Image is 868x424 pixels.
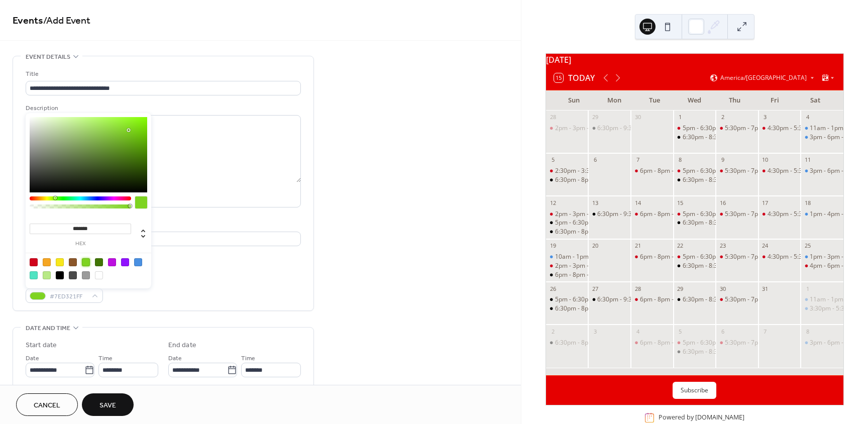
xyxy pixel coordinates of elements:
span: Time [98,353,113,364]
div: Location [26,220,299,230]
div: 5pm - 6:30pm RISING STARS BASKETBALL 1 [674,210,716,219]
div: 2:30pm - 3:30pm - JOSH BASKETBALL [546,167,589,175]
div: 15 [677,199,684,206]
div: 6:30pm - 8:30pm - LC [DEMOGRAPHIC_DATA] STUDY [683,348,831,356]
div: 6:30pm - 8pm - AVERAGE JOES GAME NIGHT [555,339,679,347]
div: 30 [719,285,726,292]
span: Cancel [34,400,60,411]
label: hex [30,241,131,247]
div: 4:30pm - 5:30pm - JOSH BASKETBALL [758,167,801,175]
div: 6:30pm - 8pm - AVERAGE JOES GAME NIGHT [555,176,679,184]
div: 31 [762,285,769,292]
div: 2 [549,328,557,335]
div: 6:30pm - 9:30pm - YOUNG LIFE [588,295,631,304]
div: 4pm - 6pm - POWELL BIRTHDAY PARTY [801,262,843,270]
div: 21 [634,242,641,250]
div: 5:30pm - 7pm - LIGHT DINKERS PICKLEBALL [725,124,846,133]
div: 6pm - 8pm - [PERSON_NAME] [640,210,722,219]
div: Start date [26,340,57,351]
div: 25 [804,242,811,250]
div: 4 [634,328,641,335]
div: 4:30pm - 5:30pm - JOSH BASKETBALL [758,210,801,219]
div: 2pm - 3pm - JOSH BASKETBALL [555,210,642,219]
div: 2pm - 3pm - JOSH BASKETBALL [546,124,589,133]
div: #F5A623 [43,258,51,266]
div: 5pm - 6:30pm RISING STARS BASKETBALL 1 [674,124,716,133]
div: 5pm - 6:30pm RISING STARS BASKETBALL 1 [683,167,804,175]
div: 8 [804,328,811,335]
div: 5pm - 6:30pm - ADULT PICKLEBALL [546,295,589,304]
div: 6pm - 8pm - WENDY PICKLEBALL [631,210,674,219]
div: 6pm - 8pm - [PERSON_NAME] [640,167,722,175]
div: #B8E986 [43,271,51,279]
div: 11am - 1pm - MICHELLE BIRTHDAY PARTY [801,295,843,304]
div: 6:30pm - 8pm - AVERAGE JOES GAME NIGHT [546,304,589,313]
div: 30 [634,114,641,121]
div: 23 [719,242,726,250]
div: 2pm - 3pm - JOSH BASKETBALL [555,262,642,270]
div: End date [168,340,196,351]
div: 6:30pm - 9:30pm - YOUNG LIFE [588,124,631,133]
div: #4A4A4A [69,271,77,279]
div: 5:30pm - 7pm - LIGHT DINKERS PICKLEBALL [725,253,846,261]
span: #7ED321FF [50,291,87,302]
div: Sun [554,90,594,111]
span: Time [241,353,255,364]
div: 12 [549,199,557,206]
div: 6:30pm - 8pm - AVERAGE JOES GAME NIGHT [555,228,679,236]
div: 5 [549,156,557,164]
div: 5pm - 6:30pm RISING STARS BASKETBALL 1 [683,253,804,261]
div: 6:30pm - 8:30pm - LC BIBLE STUDY [674,348,716,356]
button: Subscribe [673,382,716,399]
div: 6 [591,156,599,164]
div: 6:30pm - 8pm - AVERAGE JOES GAME NIGHT [546,228,589,236]
div: Mon [594,90,634,111]
div: 10 [762,156,769,164]
div: #BD10E0 [108,258,116,266]
div: 5:30pm - 7pm - LIGHT DINKERS PICKLEBALL [725,210,846,219]
div: 5:30pm - 7pm - LIGHT DINKERS PICKLEBALL [725,295,846,304]
div: 5pm - 6:30pm RISING STARS BASKETBALL 1 [683,124,804,133]
div: 6pm - 8pm - WENDY PICKLEBALL [631,167,674,175]
div: 5:30pm - 7pm - LIGHT DINKERS PICKLEBALL [725,339,846,347]
div: 6:30pm - 9:30pm - YOUNG LIFE [597,210,684,219]
div: 5pm - 6:30pm - ADULT PICKLEBALL [555,295,653,304]
div: 6pm - 8pm - HIGH SCHOOL OPEN MIC [555,271,661,279]
div: 7 [762,328,769,335]
div: 1pm - 4pm - LATZKE BIRTHDAY PARTY [801,210,843,219]
div: 3pm - 6pm - SZABLEWSKI BIRTHDAY PARTY [801,339,843,347]
div: 4 [804,114,811,121]
div: 6:30pm - 9:30pm - YOUNG LIFE [588,210,631,219]
div: 1 [677,114,684,121]
div: 6:30pm - 9:30pm - YOUNG LIFE [597,295,684,304]
div: 29 [591,114,599,121]
div: #50E3C2 [30,271,38,279]
div: 13 [591,199,599,206]
span: Date [168,353,182,364]
div: 8 [677,156,684,164]
div: 6:30pm - 8pm - AVERAGE JOES GAME NIGHT [546,176,589,184]
div: 6:30pm - 8:30pm - LC BIBLE STUDY [674,295,716,304]
span: / Add Event [43,11,90,31]
div: #000000 [56,271,64,279]
div: 5pm - 6:30pm - ADULT PICKLEBALL [555,219,653,227]
div: 6:30pm - 9:30pm - YOUNG LIFE [597,124,684,133]
div: 6:30pm - 8pm - AVERAGE JOES GAME NIGHT [546,339,589,347]
div: 5:30pm - 7pm - LIGHT DINKERS PICKLEBALL [716,210,758,219]
div: #9013FE [121,258,129,266]
div: 6pm - 8pm - WENDY PICKLEBALL [631,253,674,261]
div: 11 [804,156,811,164]
div: 3pm - 6pm - KELLY BIRTHDAY PARTY [801,133,843,142]
div: 24 [762,242,769,250]
div: 16 [719,199,726,206]
div: 3:30pm - 5:30pm - ZITZNER BIRTHDAY PARTY [801,304,843,313]
div: 5:30pm - 7pm - LIGHT DINKERS PICKLEBALL [725,167,846,175]
div: Fri [755,90,795,111]
div: 2pm - 3pm - JOSH BASKETBALL [555,124,642,133]
div: 5:30pm - 7pm - LIGHT DINKERS PICKLEBALL [716,253,758,261]
div: 9 [719,156,726,164]
div: 1pm - 3pm - BJELIC BIRTHDAY PARTY [801,253,843,261]
div: 5pm - 6:30pm RISING STARS BASKETBALL 2 [674,339,716,347]
div: 28 [634,285,641,292]
div: Tue [634,90,675,111]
